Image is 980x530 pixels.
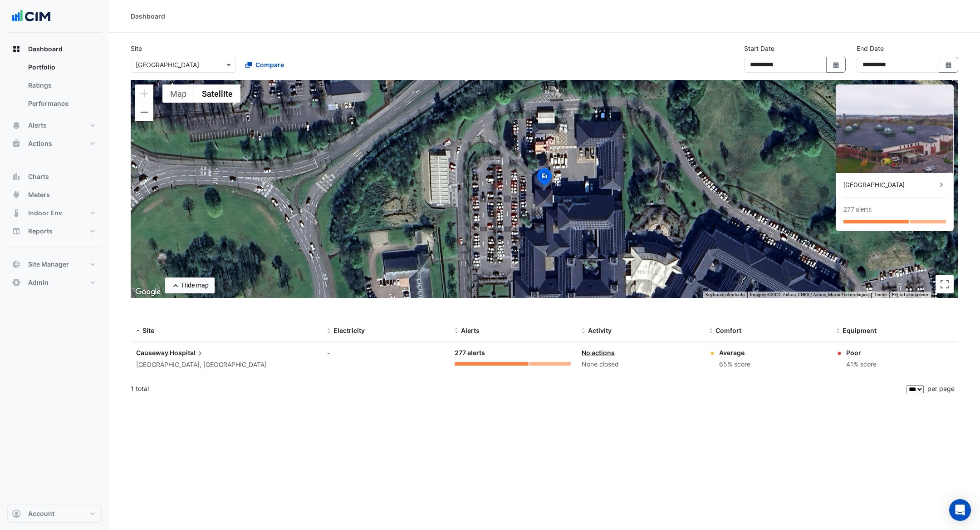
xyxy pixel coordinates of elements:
button: Indoor Env [7,204,102,222]
app-icon: Dashboard [12,45,21,54]
span: Site Manager [28,260,69,269]
a: Open this area in Google Maps (opens a new window) [133,286,163,298]
span: Hospital [170,348,205,358]
button: Dashboard [7,40,102,58]
div: 277 alerts [455,348,571,358]
span: Actions [28,139,52,148]
button: Show street map [162,84,194,103]
app-icon: Site Manager [12,260,21,269]
span: Indoor Env [28,208,62,218]
button: Alerts [7,116,102,134]
app-icon: Actions [12,139,21,148]
button: Compare [240,57,290,73]
app-icon: Admin [12,278,21,287]
button: Site Manager [7,255,102,273]
label: Start Date [744,44,774,53]
a: Report a map error [892,292,928,297]
fa-icon: Select Date [832,61,840,69]
app-icon: Alerts [12,121,21,130]
span: Site [142,327,154,334]
button: Hide map [165,277,215,293]
button: Zoom in [135,84,153,103]
span: Alerts [28,121,47,130]
button: Show satellite imagery [194,84,240,103]
div: Hide map [182,281,209,290]
span: per page [927,385,955,392]
div: 65% score [719,359,750,370]
span: Imagery ©2025 Airbus, CNES / Airbus, Maxar Technologies [750,292,868,297]
span: Comfort [715,327,741,334]
span: Admin [28,278,49,287]
app-icon: Reports [12,227,21,236]
button: Actions [7,134,102,153]
fa-icon: Select Date [945,61,953,69]
span: Compare [255,60,284,69]
span: Electricity [333,327,365,334]
div: [GEOGRAPHIC_DATA], [GEOGRAPHIC_DATA] [136,360,316,370]
div: Average [719,348,750,357]
span: Equipment [843,327,877,334]
button: Toggle fullscreen view [936,275,954,293]
span: Charts [28,172,49,181]
button: Meters [7,186,102,204]
a: No actions [582,349,615,357]
label: End Date [857,44,884,53]
a: Terms (opens in new tab) [874,292,887,297]
div: None closed [582,359,698,370]
div: Open Intercom Messenger [949,499,971,521]
div: 41% score [846,359,877,370]
app-icon: Charts [12,172,21,181]
span: Account [28,509,54,518]
button: Account [7,505,102,523]
div: 277 alerts [843,205,872,214]
img: site-pin-selected.svg [534,167,554,189]
img: Google [133,286,163,298]
div: - [327,348,444,357]
app-icon: Indoor Env [12,208,21,218]
button: Zoom out [135,103,153,121]
span: Alerts [461,327,480,334]
app-icon: Meters [12,190,21,199]
div: 1 total [131,377,905,400]
img: Company Logo [11,7,52,25]
button: Reports [7,222,102,240]
a: Ratings [21,76,102,94]
div: Dashboard [131,11,165,21]
a: Portfolio [21,58,102,76]
div: Dashboard [7,58,102,116]
img: Causeway Hospital [836,85,953,173]
label: Site [131,44,142,53]
a: Performance [21,94,102,113]
button: Keyboard shortcuts [706,292,745,298]
button: Charts [7,168,102,186]
div: [GEOGRAPHIC_DATA] [843,180,937,190]
span: Meters [28,190,50,199]
span: Dashboard [28,45,63,54]
span: Activity [588,327,612,334]
span: Causeway [136,349,168,357]
div: Poor [846,348,877,357]
button: Admin [7,273,102,292]
span: Reports [28,227,53,236]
